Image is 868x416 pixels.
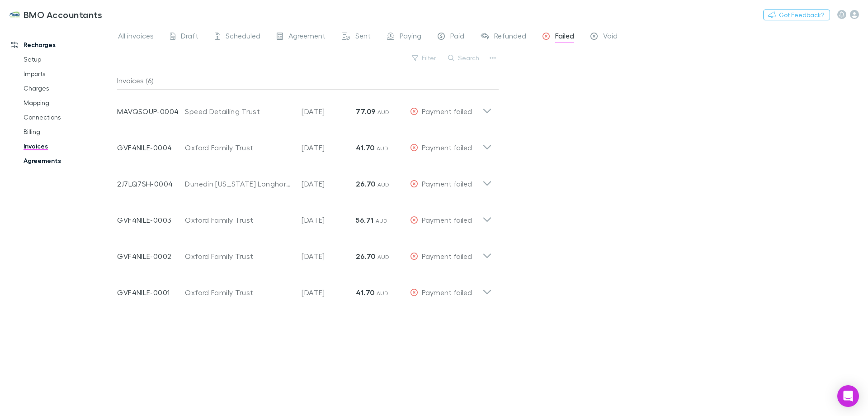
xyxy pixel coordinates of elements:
p: MAVQSOUP-0004 [117,106,185,117]
span: AUD [377,145,389,152]
strong: 77.09 [356,107,375,116]
div: Speed Detailing Trust [185,106,292,117]
span: Void [603,31,618,43]
strong: 41.70 [356,143,374,152]
div: 2J7LQ7SH-0004Dunedin [US_STATE] Longhorns Pty Ltd[DATE]26.70 AUDPayment failed [110,162,499,198]
p: [DATE] [302,178,356,189]
div: GVF4NILE-0004Oxford Family Trust[DATE]41.70 AUDPayment failed [110,126,499,162]
p: [DATE] [302,287,356,298]
span: AUD [377,109,390,115]
p: GVF4NILE-0001 [117,287,185,298]
div: GVF4NILE-0003Oxford Family Trust[DATE]56.71 AUDPayment failed [110,198,499,234]
p: [DATE] [302,215,356,225]
p: GVF4NILE-0004 [117,142,185,153]
a: Charges [14,81,122,96]
a: Setup [14,52,122,67]
h3: BMO Accountants [24,9,103,20]
p: 2J7LQ7SH-0004 [117,178,185,189]
span: Scheduled [226,31,260,43]
a: Agreements [14,153,122,168]
div: MAVQSOUP-0004Speed Detailing Trust[DATE]77.09 AUDPayment failed [110,90,499,126]
a: Recharges [2,38,122,52]
button: Got Feedback? [763,10,830,20]
div: Dunedin [US_STATE] Longhorns Pty Ltd [185,178,292,189]
strong: 41.70 [356,288,374,297]
span: Payment failed [422,107,472,115]
a: Imports [14,67,122,81]
span: Sent [355,31,371,43]
p: GVF4NILE-0003 [117,215,185,225]
span: Payment failed [422,179,472,188]
button: Search [443,53,485,63]
div: GVF4NILE-0002Oxford Family Trust[DATE]26.70 AUDPayment failed [110,234,499,271]
span: AUD [376,217,388,224]
span: AUD [377,290,389,296]
a: BMO Accountants [4,4,108,25]
span: Payment failed [422,288,472,296]
p: [DATE] [302,106,356,117]
button: Filter [407,53,442,63]
a: Connections [14,110,122,124]
span: AUD [377,253,390,260]
span: Payment failed [422,215,472,224]
a: Mapping [14,96,122,110]
div: Oxford Family Trust [185,251,292,262]
strong: 26.70 [356,252,375,261]
a: Billing [14,124,122,139]
img: BMO Accountants's Logo [9,9,20,20]
span: Payment failed [422,143,472,152]
div: Oxford Family Trust [185,142,292,153]
div: Oxford Family Trust [185,215,292,225]
span: Payment failed [422,252,472,260]
div: GVF4NILE-0001Oxford Family Trust[DATE]41.70 AUDPayment failed [110,271,499,307]
span: AUD [377,181,390,188]
p: [DATE] [302,142,356,153]
p: GVF4NILE-0002 [117,251,185,262]
div: Open Intercom Messenger [837,385,859,407]
span: All invoices [118,31,154,43]
span: Draft [181,31,198,43]
strong: 56.71 [356,215,373,225]
span: Paying [400,31,421,43]
div: Oxford Family Trust [185,287,292,298]
span: Paid [450,31,464,43]
a: Invoices [14,139,122,153]
span: Refunded [494,31,526,43]
p: [DATE] [302,251,356,262]
strong: 26.70 [356,179,375,188]
span: Agreement [288,31,325,43]
span: Failed [555,31,574,43]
